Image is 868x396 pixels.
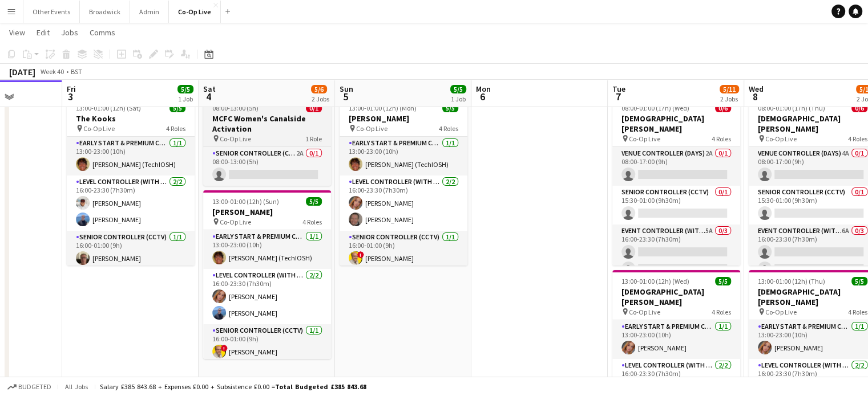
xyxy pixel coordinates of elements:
h3: [PERSON_NAME] [340,113,467,124]
span: 13:00-01:00 (12h) (Sun) [212,197,279,206]
span: 13:00-01:00 (12h) (Mon) [349,104,417,112]
span: 4 Roles [712,134,731,143]
h3: MCFC Women's Canalside Activation [203,113,331,134]
span: 4 Roles [166,124,185,133]
app-card-role: Level Controller (with CCTV)2/216:00-23:30 (7h30m)[PERSON_NAME][PERSON_NAME] [203,269,331,324]
span: 5 [338,90,353,103]
span: 5/5 [715,277,731,285]
div: 1 Job [178,95,193,103]
span: 3 [65,90,76,103]
span: Co-Op Live [356,124,387,133]
span: Co-Op Live [83,124,115,133]
app-card-role: Early Start & Premium Controller (with CCTV)1/113:00-23:00 (10h)[PERSON_NAME] [612,320,740,359]
app-job-card: 13:00-01:00 (12h) (Sat)5/5The Kooks Co-Op Live4 RolesEarly Start & Premium Controller (with CCTV)... [67,97,195,266]
span: 1 Role [305,134,322,143]
h3: [PERSON_NAME] [203,207,331,217]
span: Co-Op Live [765,134,797,143]
span: ! [221,345,228,352]
span: 4 Roles [302,218,322,226]
span: 13:00-01:00 (12h) (Sat) [76,104,141,112]
app-card-role: Senior Controller (CCTV)2A0/108:00-13:00 (5h) [203,147,331,186]
app-card-role: Early Start & Premium Controller (with CCTV)1/113:00-23:00 (10h)[PERSON_NAME] (TechIOSH) [67,137,195,175]
span: 5/5 [169,104,185,112]
span: Co-Op Live [220,218,251,226]
span: 5/6 [311,85,327,93]
span: 8 [747,90,764,103]
span: Fri [67,84,76,94]
div: 13:00-01:00 (12h) (Sun)5/5[PERSON_NAME] Co-Op Live4 RolesEarly Start & Premium Controller (with C... [203,190,331,359]
span: Total Budgeted £385 843.68 [275,382,366,391]
span: 08:00-13:00 (5h) [212,104,259,112]
span: Mon [476,84,491,94]
div: 2 Jobs [720,95,738,103]
h3: [DEMOGRAPHIC_DATA][PERSON_NAME] [612,287,740,307]
span: Co-Op Live [220,134,251,143]
button: Other Events [23,1,80,23]
a: View [5,25,30,40]
app-card-role: Level Controller (with CCTV)2/216:00-23:30 (7h30m)[PERSON_NAME][PERSON_NAME] [67,175,195,231]
button: Broadwick [80,1,130,23]
span: 7 [611,90,625,103]
span: 4 Roles [848,308,867,316]
div: BST [71,67,82,76]
span: Tue [612,84,625,94]
app-card-role: Senior Controller (CCTV)1/116:00-01:00 (9h)![PERSON_NAME] [340,231,467,270]
app-card-role: Level Controller (with CCTV)2/216:00-23:30 (7h30m)[PERSON_NAME][PERSON_NAME] [340,175,467,231]
app-card-role: Venue Controller (Days)2A0/108:00-17:00 (9h) [612,147,740,186]
h3: [DEMOGRAPHIC_DATA][PERSON_NAME] [612,113,740,134]
span: Co-Op Live [629,308,660,316]
span: 5/5 [851,277,867,285]
app-card-role: Event Controller (with CCTV)5A0/316:00-23:30 (7h30m) [612,224,740,296]
div: [DATE] [9,66,35,77]
span: Co-Op Live [765,308,797,316]
span: Jobs [61,27,78,38]
button: Co-Op Live [169,1,221,23]
span: Co-Op Live [629,134,660,143]
div: Salary £385 843.68 + Expenses £0.00 + Subsistence £0.00 = [100,382,366,391]
app-job-card: 13:00-01:00 (12h) (Mon)5/5[PERSON_NAME] Co-Op Live4 RolesEarly Start & Premium Controller (with C... [340,97,467,266]
span: 0/1 [306,104,322,112]
app-card-role: Early Start & Premium Controller (with CCTV)1/113:00-23:00 (10h)[PERSON_NAME] (TechIOSH) [340,137,467,175]
a: Comms [85,25,120,40]
span: 5/5 [450,85,466,93]
a: Edit [32,25,54,40]
span: 08:00-01:00 (17h) (Thu) [758,104,825,112]
app-card-role: Senior Controller (CCTV)1/116:00-01:00 (9h)[PERSON_NAME] [67,231,195,270]
span: Budgeted [18,383,51,391]
span: 08:00-01:00 (17h) (Wed) [621,104,689,112]
span: 5/5 [177,85,193,93]
span: Wed [749,84,764,94]
span: 5/5 [306,197,322,206]
span: 0/6 [715,104,731,112]
h3: The Kooks [67,113,195,124]
span: View [9,27,25,38]
span: All jobs [63,382,90,391]
div: 2 Jobs [312,95,329,103]
span: Sun [340,84,353,94]
span: Week 40 [38,67,66,76]
span: Edit [37,27,50,38]
span: 5/11 [720,85,739,93]
button: Admin [130,1,169,23]
app-job-card: 08:00-13:00 (5h)0/1MCFC Women's Canalside Activation Co-Op Live1 RoleSenior Controller (CCTV)2A0/... [203,97,331,186]
span: Comms [90,27,115,38]
div: 1 Job [451,95,466,103]
app-card-role: Early Start & Premium Controller (with CCTV)1/113:00-23:00 (10h)[PERSON_NAME] (TechIOSH) [203,230,331,269]
span: 6 [474,90,491,103]
span: 4 Roles [848,134,867,143]
app-card-role: Senior Controller (CCTV)1/116:00-01:00 (9h)![PERSON_NAME] [203,324,331,363]
a: Jobs [56,25,83,40]
button: Budgeted [6,381,53,393]
span: Sat [203,84,216,94]
span: 4 [201,90,216,103]
span: 13:00-01:00 (12h) (Thu) [758,277,825,285]
span: 13:00-01:00 (12h) (Wed) [621,277,689,285]
app-card-role: Senior Controller (CCTV)0/115:30-01:00 (9h30m) [612,186,740,224]
span: ! [357,251,364,258]
app-job-card: 08:00-01:00 (17h) (Wed)0/6[DEMOGRAPHIC_DATA][PERSON_NAME] Co-Op Live4 RolesVenue Controller (Days... [612,97,740,266]
span: 4 Roles [712,308,731,316]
